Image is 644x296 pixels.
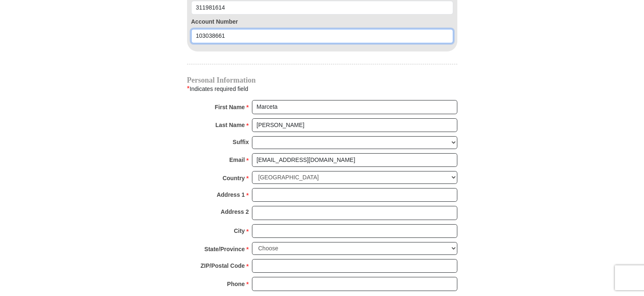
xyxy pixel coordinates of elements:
strong: Address 1 [217,189,245,201]
strong: Phone [227,278,245,290]
strong: State/Province [205,243,245,255]
strong: City [234,225,244,237]
label: Account Number [191,17,453,26]
strong: Suffix [233,136,249,148]
strong: First Name [215,101,245,113]
strong: Email [229,154,245,166]
strong: Last Name [215,119,245,131]
strong: ZIP/Postal Code [200,260,245,272]
div: Indicates required field [187,83,457,94]
h4: Personal Information [187,77,457,83]
strong: Address 2 [221,206,249,218]
strong: Country [222,172,245,184]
